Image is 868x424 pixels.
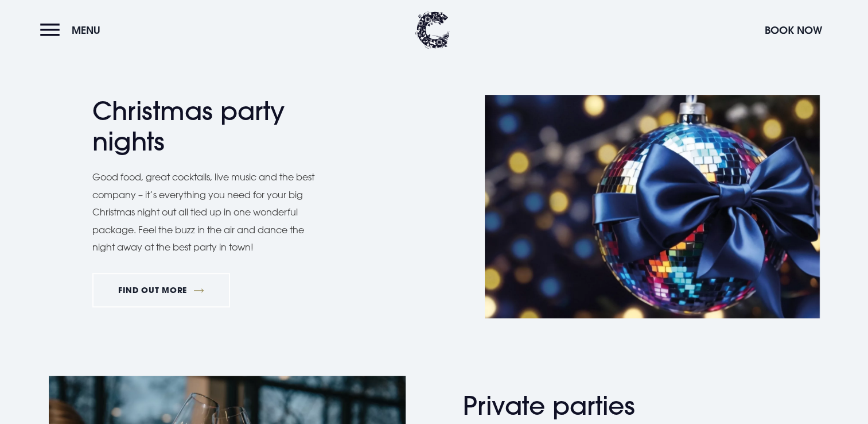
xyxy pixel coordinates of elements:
button: Book Now [759,18,828,43]
button: Menu [40,18,106,43]
img: Clandeboye Lodge [415,11,450,49]
p: Good food, great cocktails, live music and the best company – it’s everything you need for your b... [92,168,328,256]
img: Hotel Christmas in Northern Ireland [485,95,820,318]
span: Menu [72,24,100,37]
a: FIND OUT MORE [92,273,231,307]
h2: Private parties [463,391,687,421]
h2: Christmas party nights [92,96,316,157]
